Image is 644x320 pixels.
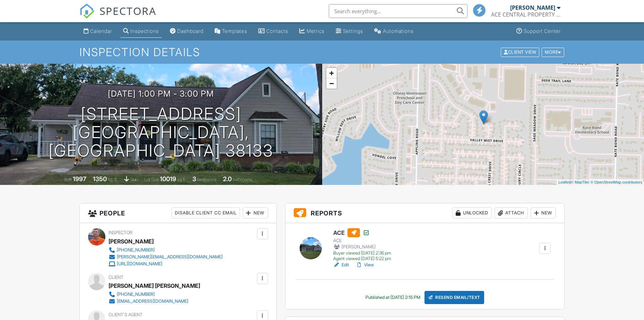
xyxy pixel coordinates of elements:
[109,247,223,254] a: [PHONE_NUMBER]
[333,228,391,261] a: ACE ACE [PERSON_NAME] Buyer viewed [DATE] 2:36 pm Agent viewed [DATE] 5:22 pm
[100,3,156,18] span: SPECTORA
[197,177,216,182] span: bedrooms
[383,28,414,34] div: Automations
[117,299,188,304] div: [EMAIL_ADDRESS][DOMAIN_NAME]
[117,254,223,260] div: [PERSON_NAME][EMAIL_ADDRESS][DOMAIN_NAME]
[167,25,206,38] a: Dashboard
[177,177,186,182] span: sq.ft.
[90,28,112,34] div: Calendar
[329,4,467,18] input: Search everything...
[510,4,555,11] div: [PERSON_NAME]
[64,177,72,182] span: Built
[558,180,570,184] a: Leaflet
[243,207,268,219] div: New
[326,68,337,78] a: Zoom in
[285,203,565,223] h3: Reports
[109,236,154,247] div: [PERSON_NAME]
[333,238,391,243] div: ACE
[501,47,539,57] div: Client View
[495,207,528,219] div: Attach
[223,175,232,183] div: 2.0
[109,230,132,235] span: Inspector
[109,312,143,317] span: Client's Agent
[212,25,250,38] a: Templates
[144,177,159,182] span: Lot Size
[500,49,541,54] a: Client View
[297,25,327,38] a: Metrics
[557,179,644,185] div: |
[307,28,325,34] div: Metrics
[177,28,204,34] div: Dashboard
[120,25,162,38] a: Inspections
[233,177,252,182] span: bathrooms
[524,28,561,34] div: Support Center
[109,275,123,280] span: Client
[491,11,560,18] div: ACE CENTRAL PROPERTY INSPECTION LLC
[343,28,363,34] div: Settings
[108,89,214,98] h3: [DATE] 1:00 pm - 3:00 pm
[452,207,492,219] div: Unlocked
[356,261,374,268] a: View
[192,175,196,183] div: 3
[117,247,155,253] div: [PHONE_NUMBER]
[79,3,95,19] img: The Best Home Inspection Software - Spectora
[531,207,556,219] div: New
[109,291,195,298] a: [PHONE_NUMBER]
[333,25,366,38] a: Settings
[130,177,138,182] span: slab
[424,291,484,304] div: Resend Email/Text
[333,261,349,268] a: Edit
[366,295,420,300] div: Published at [DATE] 2:15 PM
[542,47,564,57] div: More
[81,25,115,38] a: Calendar
[109,260,223,267] a: [URL][DOMAIN_NAME]
[160,175,176,183] div: 10019
[108,177,118,182] span: sq. ft.
[109,281,200,291] div: [PERSON_NAME] [PERSON_NAME]
[333,256,391,261] div: Agent viewed [DATE] 5:22 pm
[73,175,86,183] div: 1997
[371,25,417,38] a: Automations (Basic)
[333,228,391,237] h6: ACE
[172,207,240,219] div: Disable Client CC Email
[571,180,590,184] a: © MapTiler
[591,180,642,184] a: © OpenStreetMap contributors
[117,292,155,297] div: [PHONE_NUMBER]
[11,105,311,160] h1: [STREET_ADDRESS] [GEOGRAPHIC_DATA], [GEOGRAPHIC_DATA] 38133
[117,261,162,267] div: [URL][DOMAIN_NAME]
[256,25,291,38] a: Contacts
[266,28,288,34] div: Contacts
[333,250,391,256] div: Buyer viewed [DATE] 2:36 pm
[514,25,564,38] a: Support Center
[80,203,276,223] h3: People
[79,9,156,24] a: SPECTORA
[79,46,565,58] h1: Inspection Details
[333,243,391,250] div: [PERSON_NAME]
[326,78,337,89] a: Zoom out
[130,28,159,34] div: Inspections
[109,298,195,305] a: [EMAIL_ADDRESS][DOMAIN_NAME]
[93,175,107,183] div: 1350
[222,28,247,34] div: Templates
[109,254,223,260] a: [PERSON_NAME][EMAIL_ADDRESS][DOMAIN_NAME]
